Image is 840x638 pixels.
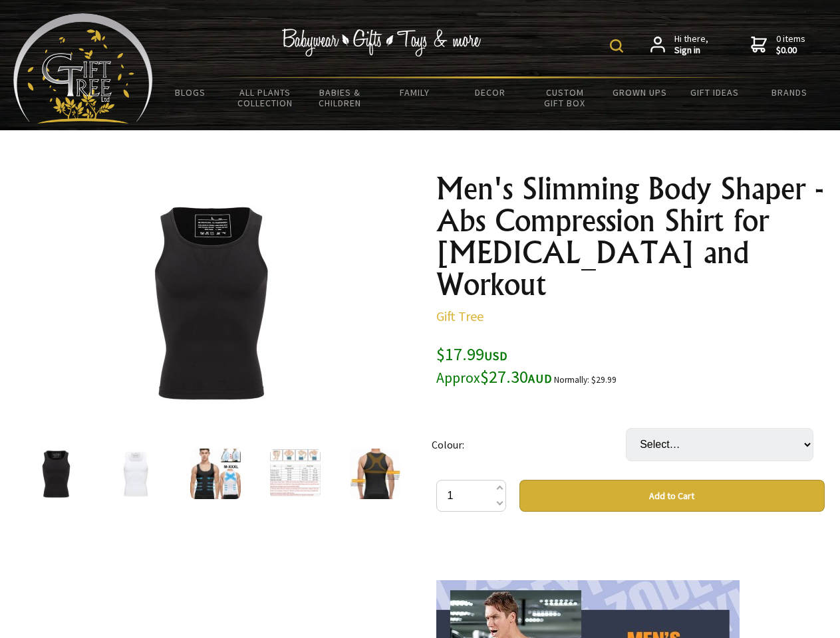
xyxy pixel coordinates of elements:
img: Babywear - Gifts - Toys & more [282,29,482,56]
strong: Sign in [674,45,708,56]
img: Men's Slimming Body Shaper - Abs Compression Shirt for Gynecomastia and Workout [270,449,321,499]
span: Hi there, [674,33,708,56]
a: Grown Ups [602,78,677,106]
a: Hi there,Sign in [650,33,708,56]
a: All Plants Collection [228,78,303,117]
a: Decor [452,78,527,106]
a: BLOGS [153,78,228,106]
a: Gift Tree [436,308,484,324]
a: 0 items$0.00 [751,33,805,56]
a: Custom Gift Box [527,78,603,117]
span: AUD [528,371,552,386]
a: Gift Ideas [677,78,752,106]
small: Approx [436,369,480,387]
span: 0 items [776,33,805,56]
button: Add to Cart [519,480,825,512]
small: Normally: $29.99 [554,374,617,385]
strong: $0.00 [776,45,805,56]
img: Men's Slimming Body Shaper - Abs Compression Shirt for Gynecomastia and Workout [31,449,81,499]
img: Men's Slimming Body Shaper - Abs Compression Shirt for Gynecomastia and Workout [190,449,241,499]
span: $17.99 $27.30 [436,343,552,387]
img: Men's Slimming Body Shaper - Abs Compression Shirt for Gynecomastia and Workout [350,449,400,499]
a: Family [378,78,453,106]
img: Men's Slimming Body Shaper - Abs Compression Shirt for Gynecomastia and Workout [110,449,161,499]
img: Men's Slimming Body Shaper - Abs Compression Shirt for Gynecomastia and Workout [106,199,314,406]
h1: Men's Slimming Body Shaper - Abs Compression Shirt for [MEDICAL_DATA] and Workout [436,173,825,300]
span: USD [484,348,507,364]
img: Babyware - Gifts - Toys and more... [13,13,153,124]
a: Babies & Children [303,78,378,117]
td: Colour: [432,409,626,480]
a: Brands [752,78,827,106]
img: product search [610,39,623,53]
